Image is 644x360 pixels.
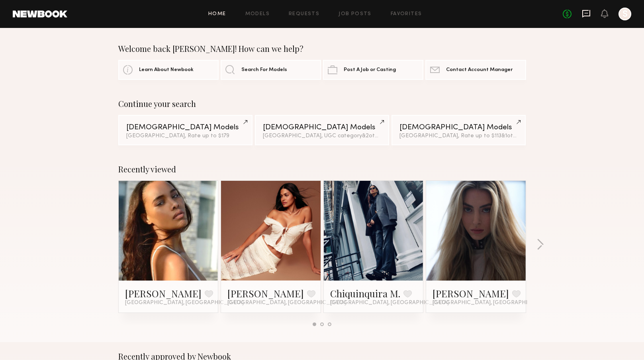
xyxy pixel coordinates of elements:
[118,115,253,145] a: [DEMOGRAPHIC_DATA] Models[GEOGRAPHIC_DATA], Rate up to $179
[245,12,270,17] a: Models
[118,44,526,53] div: Welcome back [PERSON_NAME]! How can we help?
[126,124,245,131] div: [DEMOGRAPHIC_DATA] Models
[289,12,319,17] a: Requests
[118,60,219,80] a: Learn About Newbook
[433,287,509,300] a: [PERSON_NAME]
[118,99,526,109] div: Continue your search
[263,124,381,131] div: [DEMOGRAPHIC_DATA] Models
[433,300,551,306] span: [GEOGRAPHIC_DATA], [GEOGRAPHIC_DATA]
[221,60,321,80] a: Search For Models
[391,12,422,17] a: Favorites
[399,133,518,139] div: [GEOGRAPHIC_DATA], Rate up to $113
[263,133,381,139] div: [GEOGRAPHIC_DATA], UGC category
[227,287,304,300] a: [PERSON_NAME]
[118,164,526,174] div: Recently viewed
[344,67,396,73] span: Post A Job or Casting
[125,300,244,306] span: [GEOGRAPHIC_DATA], [GEOGRAPHIC_DATA]
[339,12,372,17] a: Job Posts
[241,67,287,73] span: Search For Models
[208,12,226,17] a: Home
[425,60,526,80] a: Contact Account Manager
[255,115,389,145] a: [DEMOGRAPHIC_DATA] Models[GEOGRAPHIC_DATA], UGC category&2other filters
[619,8,631,20] a: S
[330,287,400,300] a: Chiquinquira M.
[125,287,202,300] a: [PERSON_NAME]
[501,133,536,138] span: & 1 other filter
[126,133,245,139] div: [GEOGRAPHIC_DATA], Rate up to $179
[227,300,346,306] span: [GEOGRAPHIC_DATA], [GEOGRAPHIC_DATA]
[399,124,518,131] div: [DEMOGRAPHIC_DATA] Models
[391,115,526,145] a: [DEMOGRAPHIC_DATA] Models[GEOGRAPHIC_DATA], Rate up to $113&1other filter
[139,67,194,73] span: Learn About Newbook
[323,60,423,80] a: Post A Job or Casting
[330,300,449,306] span: [GEOGRAPHIC_DATA], [GEOGRAPHIC_DATA]
[446,67,513,73] span: Contact Account Manager
[362,133,400,138] span: & 2 other filter s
